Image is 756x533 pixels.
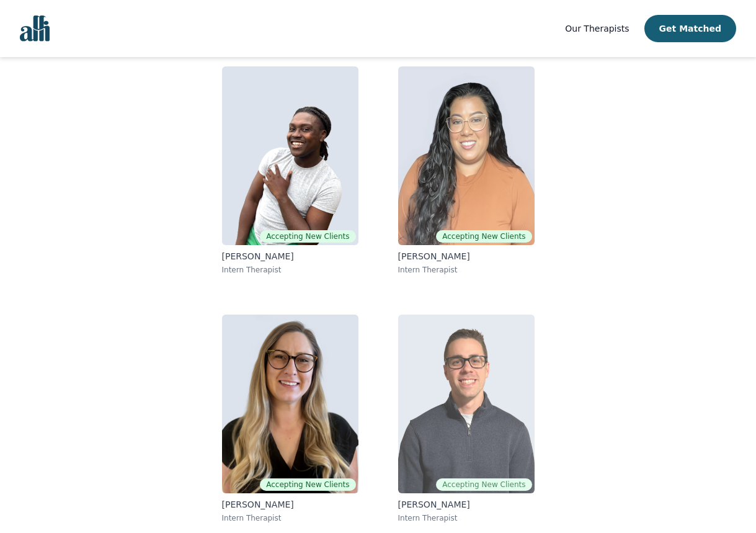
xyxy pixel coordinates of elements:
img: Anthony Kusi [222,66,358,245]
p: [PERSON_NAME] [398,498,535,511]
p: [PERSON_NAME] [398,250,535,262]
span: Accepting New Clients [436,478,531,491]
span: Accepting New Clients [260,478,355,491]
a: Anthony KusiAccepting New Clients[PERSON_NAME]Intern Therapist [212,56,368,285]
img: Amina Purac [222,315,358,493]
span: Accepting New Clients [260,230,355,243]
button: Get Matched [644,15,736,42]
img: Christina Persaud [398,66,535,245]
p: Intern Therapist [398,265,535,275]
a: Our Therapists [565,21,629,36]
span: Accepting New Clients [436,230,531,243]
p: Intern Therapist [222,513,358,523]
a: Christina PersaudAccepting New Clients[PERSON_NAME]Intern Therapist [388,56,545,285]
p: Intern Therapist [222,265,358,275]
a: Ethan BraunAccepting New Clients[PERSON_NAME]Intern Therapist [388,305,545,533]
img: Ethan Braun [398,315,535,493]
p: [PERSON_NAME] [222,250,358,262]
img: alli logo [20,16,50,42]
span: Our Therapists [565,24,629,34]
p: [PERSON_NAME] [222,498,358,511]
p: Intern Therapist [398,513,535,523]
a: Amina PuracAccepting New Clients[PERSON_NAME]Intern Therapist [212,305,368,533]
